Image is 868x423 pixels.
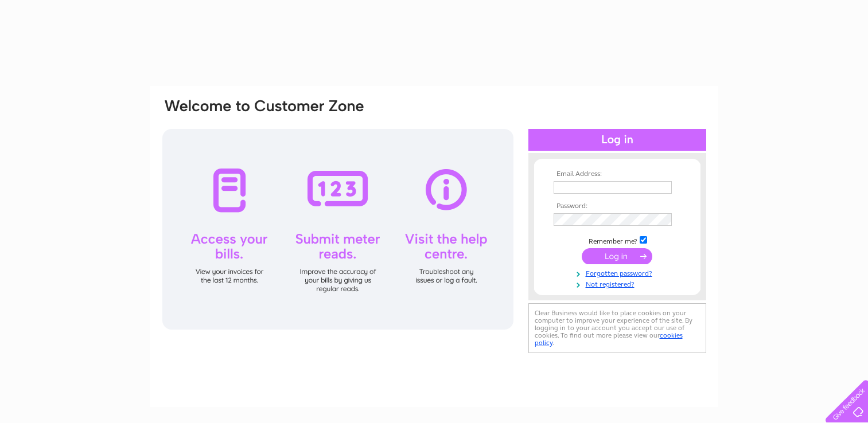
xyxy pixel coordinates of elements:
div: Clear Business would like to place cookies on your computer to improve your experience of the sit... [528,303,706,353]
th: Email Address: [551,170,684,178]
a: Forgotten password? [554,267,684,278]
th: Password: [551,202,684,210]
a: Not registered? [554,278,684,289]
a: cookies policy [535,331,683,347]
input: Submit [582,248,652,264]
td: Remember me? [551,234,684,246]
